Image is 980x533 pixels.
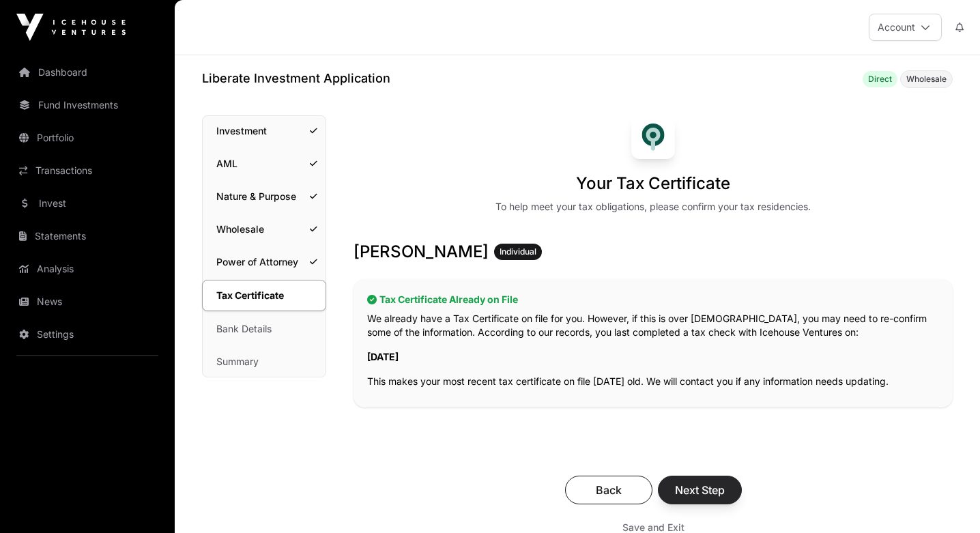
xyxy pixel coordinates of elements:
button: Account [869,14,942,41]
a: Settings [11,319,164,349]
a: AML [203,149,326,179]
h1: Your Tax Certificate [576,173,730,195]
a: Tax Certificate [202,280,326,311]
a: Fund Investments [11,90,164,120]
iframe: Chat Widget [912,467,980,533]
h2: Tax Certificate Already on File [367,293,939,306]
span: Individual [500,246,536,257]
span: Direct [868,74,892,85]
p: We already have a Tax Certificate on file for you. However, if this is over [DEMOGRAPHIC_DATA], y... [367,312,939,339]
img: Liberate [631,115,675,159]
div: To help meet your tax obligations, please confirm your tax residencies. [495,200,811,214]
a: Transactions [11,156,164,186]
a: Nature & Purpose [203,182,326,212]
a: Summary [203,347,326,377]
a: Investment [203,116,326,146]
span: Wholesale [906,74,947,85]
a: Portfolio [11,123,164,153]
a: Analysis [11,254,164,284]
span: Back [582,482,635,498]
p: [DATE] [367,350,939,364]
span: Next Step [675,482,725,498]
a: Invest [11,188,164,218]
a: Wholesale [203,214,326,244]
a: Dashboard [11,57,164,87]
a: Statements [11,221,164,251]
button: Next Step [658,476,742,504]
p: This makes your most recent tax certificate on file [DATE] old. We will contact you if any inform... [367,375,939,388]
a: News [11,287,164,317]
button: Back [565,476,652,504]
a: Bank Details [203,314,326,344]
a: Power of Attorney [203,247,326,277]
h1: Liberate Investment Application [202,69,390,88]
img: Icehouse Ventures Logo [16,14,126,41]
h3: [PERSON_NAME] [354,241,953,263]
